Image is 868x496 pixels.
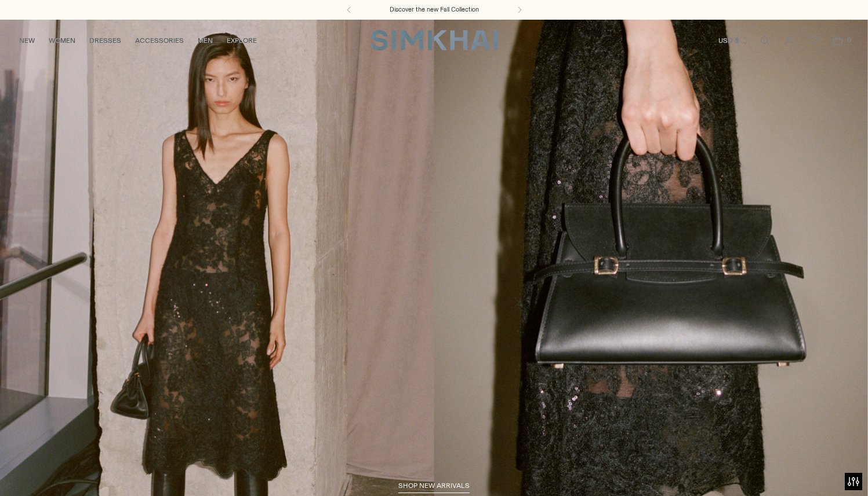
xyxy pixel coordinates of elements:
a: DRESSES [89,28,121,53]
a: EXPLORE [227,28,257,53]
a: NEW [19,28,35,53]
a: Wishlist [802,29,825,52]
span: shop new arrivals [398,482,470,490]
a: Go to the account page [778,29,801,52]
a: MEN [198,28,213,53]
a: Open search modal [753,29,776,52]
a: SIMKHAI [371,29,498,52]
a: ACCESSORIES [135,28,184,53]
a: shop new arrivals [398,482,470,493]
a: Open cart modal [826,29,849,52]
span: 0 [844,35,854,45]
a: WOMEN [49,28,75,53]
button: USD $ [718,28,749,53]
a: Discover the new Fall Collection [390,5,479,14]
